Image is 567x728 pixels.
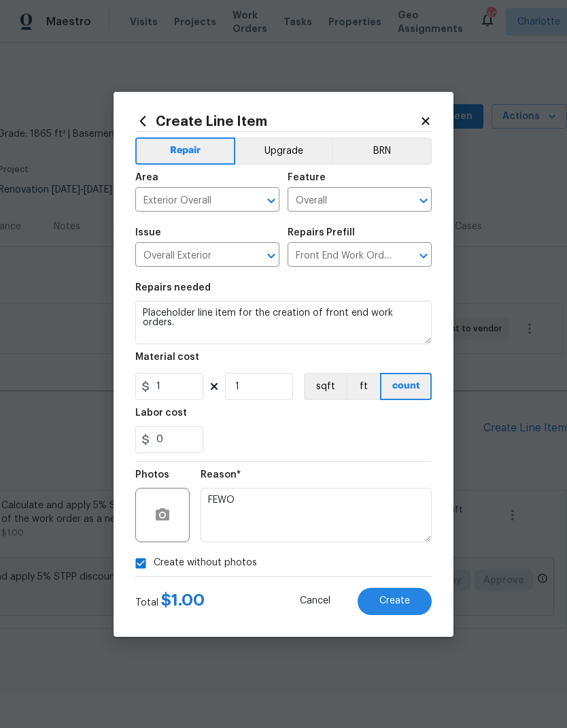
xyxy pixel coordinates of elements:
span: Cancel [300,596,330,606]
div: Total [135,593,205,610]
h2: Create Line Item [135,114,419,129]
textarea: Placeholder line item for the creation of front end work orders. [135,301,432,344]
button: Repair [135,137,235,165]
h5: Photos [135,470,169,480]
h5: Feature [288,173,326,182]
button: Open [414,191,433,210]
button: BRN [332,137,432,165]
h5: Material cost [135,352,199,362]
span: Create [379,596,410,606]
span: $ 1.00 [161,592,205,608]
button: Upgrade [235,137,332,165]
button: Open [414,246,433,265]
span: Create without photos [154,556,257,570]
button: Cancel [278,588,352,615]
h5: Repairs needed [135,283,211,293]
h5: Issue [135,228,161,237]
button: sqft [304,373,346,400]
button: Open [262,246,281,265]
h5: Reason* [201,470,241,480]
button: Open [262,191,281,210]
h5: Labor cost [135,408,187,418]
button: ft [346,373,380,400]
h5: Area [135,173,158,182]
textarea: FEWO [201,488,432,542]
h5: Repairs Prefill [288,228,355,237]
button: Create [358,588,432,615]
button: count [380,373,432,400]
